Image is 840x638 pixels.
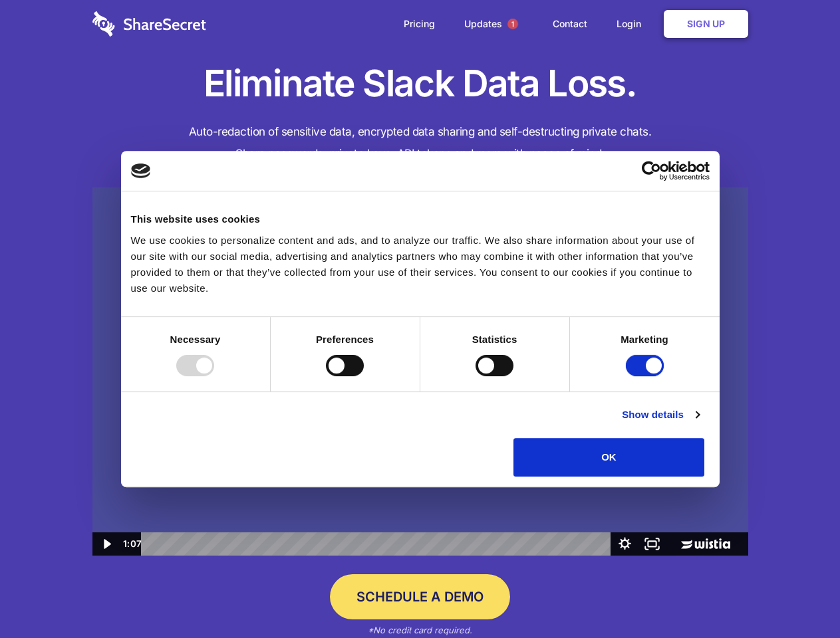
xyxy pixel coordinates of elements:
[92,121,748,165] h4: Auto-redaction of sensitive data, encrypted data sharing and self-destructing private chats. Shar...
[621,334,668,345] strong: Marketing
[131,211,710,227] div: This website uses cookies
[622,407,699,423] a: Show details
[539,3,601,45] a: Contact
[513,438,704,477] button: OK
[472,334,517,345] strong: Statistics
[611,532,638,556] button: Show settings menu
[131,163,151,178] img: logo
[603,3,661,45] a: Login
[773,572,824,622] iframe: Drift Widget Chat Controller
[92,187,748,556] img: Sharesecret
[152,532,605,556] div: Playbar
[92,60,748,108] h1: Eliminate Slack Data Loss.
[131,233,710,296] div: We use cookies to personalize content and ads, and to analyze our traffic. We also share informat...
[92,532,120,556] button: Play Video
[390,3,448,45] a: Pricing
[330,574,510,619] a: Schedule a Demo
[170,334,221,345] strong: Necessary
[638,532,666,556] button: Fullscreen
[92,11,206,37] img: logo-wordmark-white-trans-d4663122ce5f474addd5e946df7df03e33cb6a1c49d2221995e7729f52c070b2.svg
[593,161,710,181] a: Usercentrics Cookiebot - opens in a new window
[666,532,748,556] a: Wistia Logo -- Learn More
[664,10,748,38] a: Sign Up
[368,625,472,635] em: *No credit card required.
[507,19,518,29] span: 1
[316,334,374,345] strong: Preferences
